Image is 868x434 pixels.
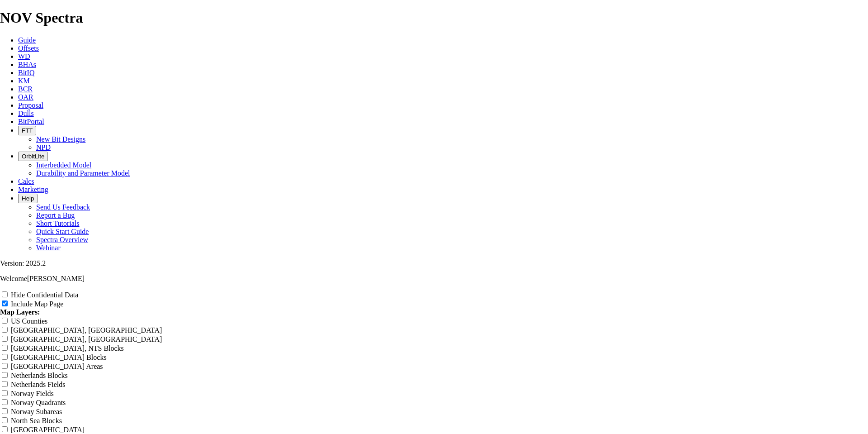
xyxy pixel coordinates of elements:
[36,143,51,151] a: NPD
[36,219,80,227] a: Short Tutorials
[36,228,89,235] a: Quick Start Guide
[22,195,34,202] span: Help
[18,126,36,135] button: FTT
[22,127,33,134] span: FTT
[11,417,62,424] label: North Sea Blocks
[11,300,63,308] label: Include Map Page
[11,399,66,406] label: Norway Quadrants
[18,110,34,117] a: Dulls
[22,153,44,160] span: OrbitLite
[11,291,78,299] label: Hide Confidential Data
[18,194,38,203] button: Help
[11,335,162,343] label: [GEOGRAPHIC_DATA], [GEOGRAPHIC_DATA]
[18,177,34,185] a: Calcs
[18,186,48,193] a: Marketing
[18,44,39,52] a: Offsets
[18,152,48,161] button: OrbitLite
[36,203,90,211] a: Send Us Feedback
[11,362,103,370] label: [GEOGRAPHIC_DATA] Areas
[11,408,62,415] label: Norway Subareas
[18,77,30,85] a: KM
[18,118,44,125] a: BitPortal
[11,353,107,361] label: [GEOGRAPHIC_DATA] Blocks
[18,52,30,60] a: WD
[18,101,43,109] a: Proposal
[11,344,124,352] label: [GEOGRAPHIC_DATA], NTS Blocks
[36,169,130,177] a: Durability and Parameter Model
[11,381,65,388] label: Netherlands Fields
[18,61,36,68] a: BHAs
[11,426,85,434] label: [GEOGRAPHIC_DATA]
[36,135,85,143] a: New Bit Designs
[18,93,33,101] a: OAR
[36,236,88,243] a: Spectra Overview
[18,85,33,93] a: BCR
[36,211,75,219] a: Report a Bug
[18,36,36,44] a: Guide
[11,326,162,334] label: [GEOGRAPHIC_DATA], [GEOGRAPHIC_DATA]
[18,69,34,76] a: BitIQ
[11,317,47,325] label: US Counties
[11,372,68,379] label: Netherlands Blocks
[11,390,54,397] label: Norway Fields
[36,244,61,252] a: Webinar
[27,275,85,282] span: [PERSON_NAME]
[36,161,91,169] a: Interbedded Model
